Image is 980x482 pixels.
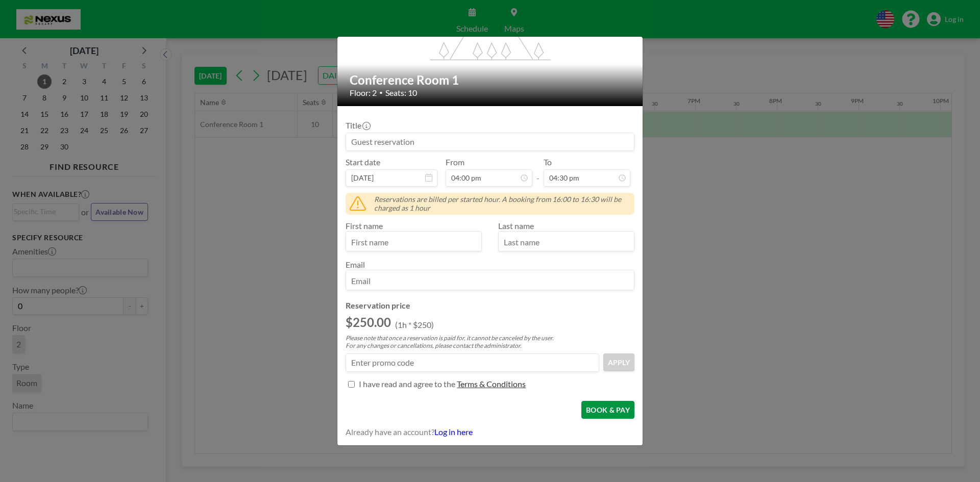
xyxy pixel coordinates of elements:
[346,334,634,349] p: Please note that once a reservation is paid for, it cannot be canceled by the user. For any chang...
[446,157,464,167] label: From
[434,427,473,437] a: Log in here
[346,272,634,290] input: Email
[346,133,634,150] input: Guest reservation
[544,157,552,167] label: To
[346,221,383,231] label: First name
[346,157,380,167] label: Start date
[346,300,634,311] h4: Reservation price
[374,195,630,213] span: Reservations are billed per started hour. A booking from 16:00 to 16:30 will be charged as 1 hour
[457,379,526,389] p: Terms & Conditions
[603,353,634,371] button: APPLY
[346,354,599,371] input: Enter promo code
[395,320,434,330] p: (1h * $250)
[359,379,455,389] p: I have read and agree to the
[581,401,634,419] button: BOOK & PAY
[498,221,534,231] label: Last name
[499,234,634,251] input: Last name
[346,427,434,437] span: Already have an account?
[346,260,365,269] label: Email
[385,88,417,98] span: Seats: 10
[346,234,481,251] input: First name
[379,89,383,96] span: •
[350,88,377,98] span: Floor: 2
[536,161,540,183] span: -
[346,315,391,330] h2: $250.00
[350,72,631,88] h2: Conference Room 1
[346,120,370,131] label: Title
